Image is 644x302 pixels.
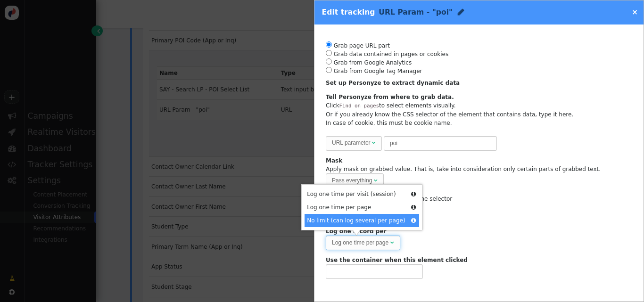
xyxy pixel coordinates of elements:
[379,8,453,16] span: URL Param - "poi"
[411,218,416,223] span: 
[411,191,416,197] span: 
[372,140,376,146] span: 
[326,94,454,100] b: Tell Personyze from where to grab data.
[390,240,394,245] span: 
[332,238,388,247] div: Log one time per page
[326,156,632,188] div: Apply mask on grabbed value. That is, take into consideration only certain parts of grabbed text.
[322,7,464,18] div: Edit tracking
[332,176,372,185] div: Pass everything
[632,8,638,16] a: ×
[326,50,632,58] li: Grab data contained in pages or cookies
[305,201,407,214] td: Log one time per page
[305,214,407,227] td: No limit (can log several per page)
[339,103,380,109] tt: Find on pages
[384,136,497,151] input: URL parameter name
[458,8,464,16] span: 
[326,58,632,67] li: Grab from Google Analytics
[326,80,460,86] b: Set up Personyze to extract dynamic data
[305,188,407,201] td: Log one time per visit (session)
[332,139,371,147] div: URL parameter
[326,93,573,127] p: Click to select elements visually. Or if you already know the CSS selector of the element that co...
[326,228,387,235] b: Log one record per
[326,157,342,164] b: Mask
[411,204,416,210] span: 
[326,257,468,263] b: Use the container when this element clicked
[326,67,632,75] li: Grab from Google Tag Manager
[326,41,632,50] li: Grab page URL part
[374,178,378,183] span: 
